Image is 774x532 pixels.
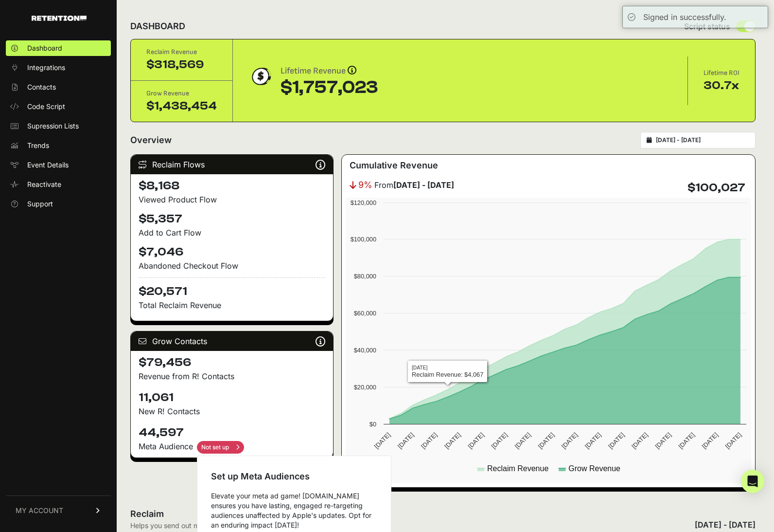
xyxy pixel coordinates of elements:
[27,199,53,209] span: Support
[568,464,620,473] text: Grow Revenue
[139,370,325,382] p: Revenue from R! Contacts
[139,299,325,311] p: Total Reclaim Revenue
[724,431,743,450] text: [DATE]
[420,431,439,450] text: [DATE]
[139,425,325,440] h4: 44,597
[369,421,376,428] text: $0
[6,138,111,153] a: Trends
[396,431,415,450] text: [DATE]
[351,199,376,206] text: $120,000
[560,431,579,450] text: [DATE]
[373,431,392,450] text: [DATE]
[146,98,217,114] div: $1,438,454
[354,384,376,391] text: $20,000
[146,57,217,73] div: $318,569
[583,431,602,450] text: [DATE]
[6,196,111,212] a: Support
[27,63,65,73] span: Integrations
[6,60,111,75] a: Integrations
[139,405,325,417] p: New R! Contacts
[27,160,69,170] span: Event Details
[6,157,111,173] a: Event Details
[677,431,696,450] text: [DATE]
[350,159,438,172] h3: Cumulative Revenue
[487,464,548,473] text: Reclaim Revenue
[130,19,185,33] h2: DASHBOARD
[139,244,325,260] h4: $7,046
[358,178,372,192] span: 9%
[6,495,111,525] a: MY ACCOUNT
[146,47,217,57] div: Reclaim Revenue
[687,180,745,196] h4: $100,027
[6,177,111,192] a: Reactivate
[6,99,111,114] a: Code Script
[490,431,509,450] text: [DATE]
[6,40,111,56] a: Dashboard
[393,180,454,190] strong: [DATE] - [DATE]
[741,470,764,493] div: Open Intercom Messenger
[248,64,273,89] img: dollar-coin-05c43ed7efb7bc0c12610022525b4bbbb207c7efeef5aecc26f025e68dcafac9.png
[695,519,756,531] div: [DATE] - [DATE]
[139,178,325,194] h4: $8,168
[139,440,325,454] div: Meta Audience
[27,43,62,53] span: Dashboard
[354,310,376,317] text: $60,000
[27,82,56,92] span: Contacts
[6,118,111,134] a: Supression Lists
[6,79,111,95] a: Contacts
[653,431,672,450] text: [DATE]
[27,121,79,131] span: Supression Lists
[139,277,325,299] h4: $20,571
[139,390,325,405] h4: 11,061
[537,431,556,450] text: [DATE]
[466,431,485,450] text: [DATE]
[354,347,376,354] text: $40,000
[643,11,726,23] div: Signed in successfully.
[374,179,454,191] span: From
[211,491,377,530] div: Elevate your meta ad game! [DOMAIN_NAME] ensures you have lasting, engaged re-targeting audiences...
[704,78,739,93] div: 30.7x
[139,211,325,227] h4: $5,357
[146,89,217,98] div: Grow Revenue
[139,260,325,272] div: Abandoned Checkout Flow
[27,102,65,111] span: Code Script
[701,431,720,450] text: [DATE]
[27,180,61,189] span: Reactivate
[281,78,378,97] div: $1,757,023
[139,227,325,238] div: Add to Cart Flow
[513,431,532,450] text: [DATE]
[16,506,63,515] span: MY ACCOUNT
[131,331,333,351] div: Grow Contacts
[630,431,649,450] text: [DATE]
[27,141,49,150] span: Trends
[130,507,362,521] h2: Reclaim
[32,16,87,21] img: Retention.com
[131,155,333,174] div: Reclaim Flows
[354,273,376,280] text: $80,000
[211,470,377,483] div: Set up Meta Audiences
[139,194,325,205] div: Viewed Product Flow
[130,133,172,147] h2: Overview
[607,431,626,450] text: [DATE]
[351,236,376,243] text: $100,000
[704,68,739,78] div: Lifetime ROI
[130,521,362,531] div: Helps you send out more abandoned cart and product flows.
[139,355,325,370] h4: $79,456
[281,64,378,78] div: Lifetime Revenue
[443,431,462,450] text: [DATE]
